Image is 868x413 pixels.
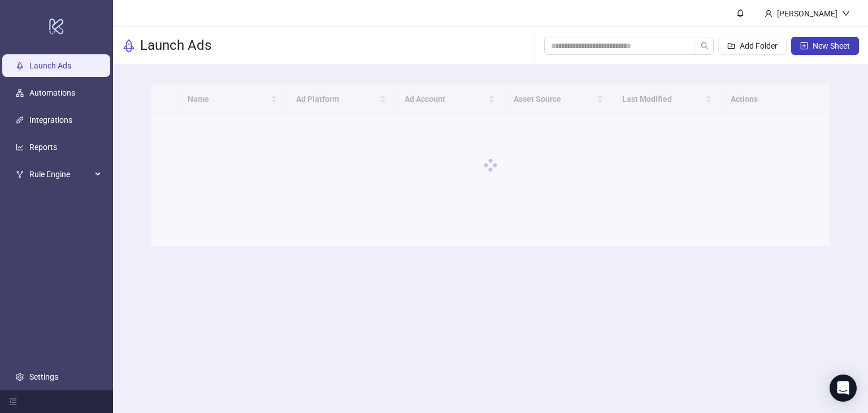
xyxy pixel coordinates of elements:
span: Add Folder [740,41,778,50]
button: Add Folder [718,37,787,55]
a: Settings [29,372,58,381]
span: menu-fold [9,398,17,406]
a: Integrations [29,115,72,124]
a: Automations [29,88,75,97]
span: bell [736,9,744,17]
span: user [765,10,772,18]
span: New Sheet [813,41,850,50]
div: [PERSON_NAME] [772,7,842,20]
span: folder-add [727,42,735,50]
a: Reports [29,143,57,152]
a: Launch Ads [29,61,71,70]
span: fork [16,170,24,178]
div: Open Intercom Messenger [830,375,857,402]
button: New Sheet [791,37,859,55]
span: rocket [122,39,136,53]
span: plus-square [800,42,808,50]
h3: Launch Ads [140,37,211,55]
span: down [842,10,850,18]
span: search [701,42,709,50]
span: Rule Engine [29,163,92,186]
